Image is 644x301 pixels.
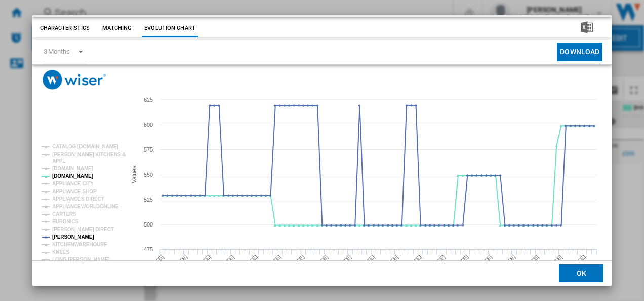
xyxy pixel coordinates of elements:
tspan: 575 [144,146,153,153]
tspan: 600 [144,122,153,128]
tspan: 475 [144,246,153,252]
button: Download in Excel [565,19,609,37]
tspan: KNEES [52,249,69,255]
tspan: APPLIANCES DIRECT [52,196,104,202]
tspan: 550 [144,172,153,178]
tspan: APPLIANCE SHOP [52,189,97,194]
tspan: EURONICS [52,219,78,224]
tspan: [DOMAIN_NAME] [52,166,93,171]
button: Characteristics [37,19,93,37]
tspan: Values [130,166,137,183]
tspan: 500 [144,221,153,228]
button: Matching [95,19,139,37]
md-dialog: Product popup [32,15,612,286]
tspan: [DOMAIN_NAME] [52,173,93,179]
tspan: APPLIANCE CITY [52,181,94,186]
tspan: [PERSON_NAME] [52,234,94,240]
div: 3 Months [44,48,70,55]
tspan: 525 [144,197,153,203]
tspan: APPLIANCEWORLDONLINE [52,204,119,209]
button: Download [557,43,602,61]
tspan: 625 [144,97,153,103]
tspan: CARTERS [52,211,76,217]
tspan: APPL [52,158,65,164]
tspan: LONG [PERSON_NAME] [52,257,110,262]
img: logo_wiser_300x94.png [43,70,106,90]
tspan: [PERSON_NAME] DIRECT [52,227,114,232]
button: OK [559,265,603,283]
button: Evolution chart [142,19,198,37]
tspan: [PERSON_NAME] KITCHENS & [52,152,126,157]
img: excel-24x24.png [581,21,593,33]
tspan: KITCHENWAREHOUSE [52,242,107,247]
tspan: CATALOG [DOMAIN_NAME] [52,144,118,149]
